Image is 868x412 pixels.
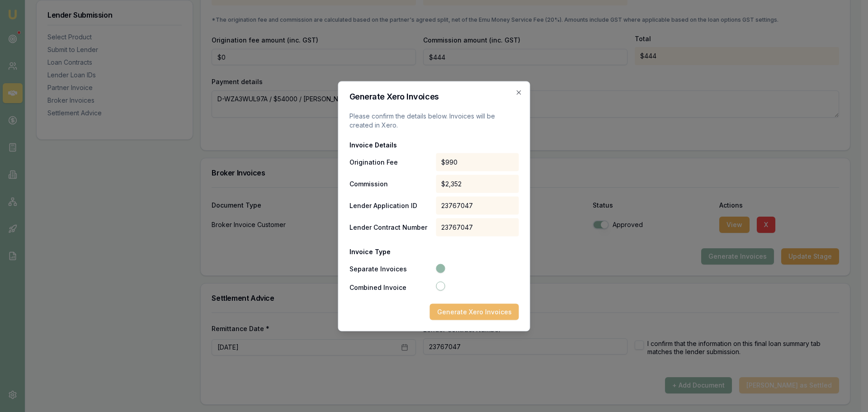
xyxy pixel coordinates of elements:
[349,265,434,272] label: Separate Invoices
[349,111,519,129] p: Please confirm the details below. Invoices will be created in Xero.
[349,284,434,290] label: Combined Invoice
[349,223,433,232] span: Lender Contract Number
[349,140,433,149] span: Invoice Details
[436,218,519,236] div: 23767047
[349,157,433,166] span: Origination Fee
[349,247,433,256] span: Invoice Type
[436,175,519,193] div: $2,352
[349,92,519,100] h2: Generate Xero Invoices
[430,303,519,320] button: Generate Xero Invoices
[349,201,433,210] span: Lender Application ID
[349,179,433,188] span: Commission
[436,196,519,214] div: 23767047
[436,153,519,171] div: $990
